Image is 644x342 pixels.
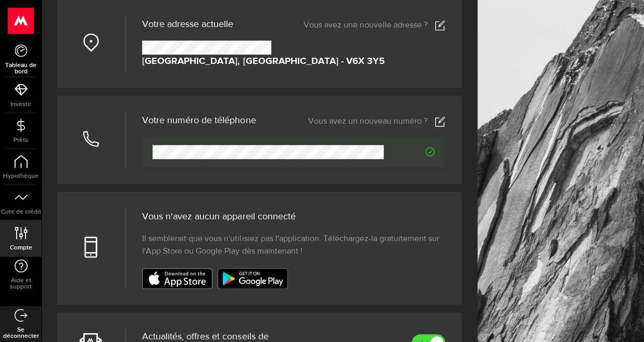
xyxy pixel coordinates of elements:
[218,268,288,289] img: badge-google-play.svg
[10,100,31,108] font: Investir
[10,277,32,291] font: Aide et support
[1,208,41,216] font: Cote de crédit
[10,244,32,252] font: Compte
[308,117,427,126] font: Vous avez un nouveau numéro ?
[142,20,233,29] font: Votre adresse actuelle
[308,116,445,127] a: Vous avez un nouveau numéro ?
[304,21,427,30] font: Vous avez une nouvelle adresse ?
[5,61,36,75] font: Tableau de bord
[304,20,445,31] a: Vous avez une nouvelle adresse ?
[3,326,39,340] font: Se déconnecter
[142,268,212,289] img: badge-app-store.svg
[3,172,39,180] font: Hypothèque
[142,116,256,125] font: Votre numéro de téléphone
[14,136,28,144] font: Prêts
[142,235,439,256] font: Il semblerait que vous n'utilisiez pas l'application. Téléchargez-la gratuitement sur l'App Store...
[142,212,295,221] font: Vous n'avez aucun appareil connecté
[8,4,40,35] button: Ouvrir le widget de chat LiveChat
[142,57,384,66] font: [GEOGRAPHIC_DATA], [GEOGRAPHIC_DATA] - V6X 3Y5
[384,147,435,156] span: Vérifié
